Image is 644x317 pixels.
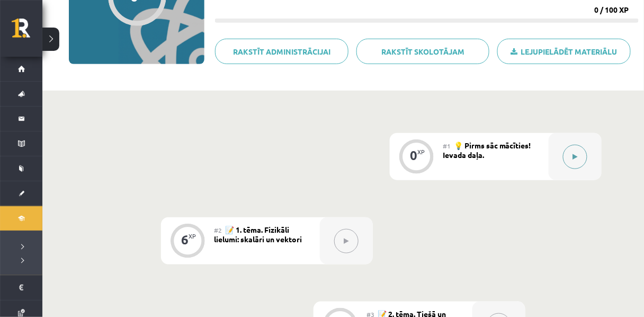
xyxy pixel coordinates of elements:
div: XP [189,233,196,239]
span: 📝 1. tēma. Fizikāli lielumi: skalāri un vektori [214,225,302,244]
a: Lejupielādēt materiālu [497,39,631,64]
a: Rīgas 1. Tālmācības vidusskola [12,19,42,45]
span: 💡 Pirms sāc mācīties! Ievada daļa. [443,140,531,160]
a: Rakstīt administrācijai [215,39,348,64]
span: #2 [214,226,222,234]
a: Rakstīt skolotājam [356,39,490,64]
div: 0 [410,151,417,160]
div: XP [417,149,425,155]
div: 6 [181,235,189,244]
span: #1 [443,142,451,150]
